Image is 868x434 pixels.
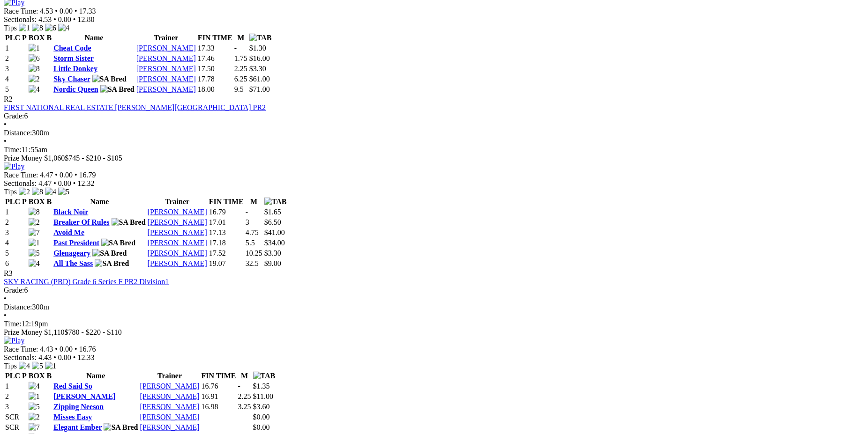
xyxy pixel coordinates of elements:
[29,259,40,268] img: 4
[53,208,88,216] a: Black Noir
[197,85,233,94] td: 18.00
[79,171,96,179] span: 16.79
[75,171,77,179] span: •
[4,286,864,294] div: 6
[253,413,270,421] span: $0.00
[22,34,27,42] span: P
[29,208,40,216] img: 8
[209,197,244,206] th: FIN TIME
[147,197,208,206] th: Trainer
[197,33,233,43] th: FIN TIME
[4,162,24,171] img: Play
[29,239,40,247] img: 1
[136,65,196,73] a: [PERSON_NAME]
[19,362,30,370] img: 4
[201,402,237,412] td: 16.98
[136,54,196,62] a: [PERSON_NAME]
[95,259,129,268] img: SA Bred
[45,24,56,32] img: 6
[253,392,273,400] span: $11.00
[5,412,27,422] td: SCR
[4,362,17,370] span: Tips
[209,259,244,268] td: 19.07
[197,64,233,74] td: 17.50
[53,197,146,206] th: Name
[58,24,69,32] img: 4
[5,198,20,206] span: PLC
[4,278,169,286] a: SKY RACING (PBD) Grade 6 Series F PR2 Division1
[53,15,56,23] span: •
[148,259,207,267] a: [PERSON_NAME]
[53,239,99,247] a: Past President
[53,423,102,431] a: Elegant Ember
[32,24,43,32] img: 8
[253,403,270,411] span: $3.60
[136,33,196,43] th: Trainer
[148,249,207,257] a: [PERSON_NAME]
[209,218,244,227] td: 17.01
[5,54,27,63] td: 2
[5,423,27,432] td: SCR
[55,7,58,15] span: •
[4,171,38,179] span: Race Time:
[5,249,27,258] td: 5
[53,85,98,93] a: Nordic Queen
[58,188,69,196] img: 5
[53,75,90,83] a: Sky Chaser
[234,85,244,93] text: 9.5
[29,65,40,73] img: 8
[5,85,27,94] td: 5
[53,382,92,390] a: Red Said So
[209,249,244,258] td: 17.52
[201,392,237,401] td: 16.91
[92,249,127,257] img: SA Bred
[140,392,199,400] a: [PERSON_NAME]
[5,218,27,227] td: 2
[77,353,94,361] span: 12.33
[238,382,240,390] text: -
[5,34,20,42] span: PLC
[53,218,109,226] a: Breaker Of Rules
[55,171,58,179] span: •
[29,44,40,52] img: 1
[29,423,40,432] img: 7
[249,65,266,73] span: $3.30
[58,353,71,361] span: 0.00
[4,24,17,32] span: Tips
[238,403,251,411] text: 3.25
[38,15,52,23] span: 4.53
[209,207,244,217] td: 16.79
[246,259,259,267] text: 32.5
[73,15,76,23] span: •
[32,188,43,196] img: 8
[234,54,247,62] text: 1.75
[4,129,32,137] span: Distance:
[4,112,864,120] div: 6
[234,65,247,73] text: 2.25
[5,207,27,217] td: 1
[29,34,45,42] span: BOX
[264,198,287,206] img: TAB
[197,74,233,84] td: 17.78
[60,171,73,179] span: 0.00
[209,238,244,248] td: 17.18
[148,228,207,236] a: [PERSON_NAME]
[45,188,56,196] img: 4
[29,198,45,206] span: BOX
[201,371,237,381] th: FIN TIME
[29,218,40,227] img: 2
[5,392,27,401] td: 2
[264,218,281,226] span: $6.50
[22,198,27,206] span: P
[136,75,196,83] a: [PERSON_NAME]
[4,320,864,328] div: 12:19pm
[5,228,27,237] td: 3
[53,33,135,43] th: Name
[77,15,94,23] span: 12.80
[29,85,40,94] img: 4
[148,239,207,247] a: [PERSON_NAME]
[46,372,52,380] span: B
[101,239,135,247] img: SA Bred
[249,34,272,42] img: TAB
[58,15,71,23] span: 0.00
